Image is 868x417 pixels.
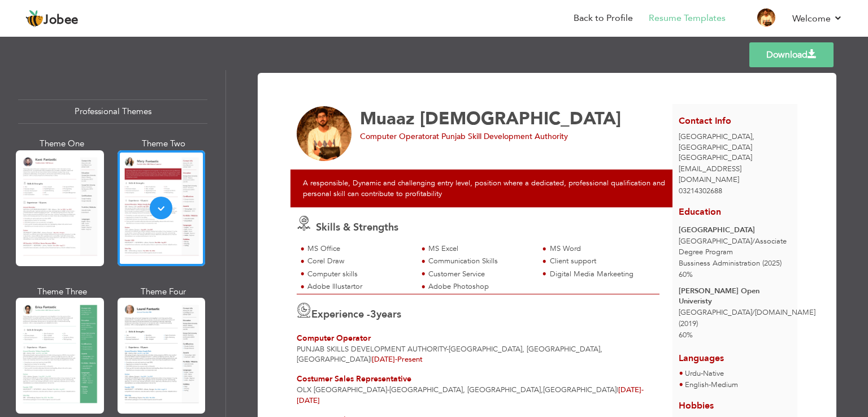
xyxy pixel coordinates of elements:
[752,307,755,318] span: /
[428,281,532,292] div: Adobe Photoshop
[541,385,543,395] span: ,
[617,385,618,395] span: |
[372,354,397,364] span: [DATE]
[387,385,389,395] span: -
[550,244,653,254] div: MS Word
[297,385,387,395] span: OLX [GEOGRAPHIC_DATA]
[701,368,703,379] span: -
[679,319,698,329] span: (2019)
[685,368,701,379] span: Urdu
[600,344,602,354] span: ,
[297,106,352,162] img: No image
[428,244,532,254] div: MS Excel
[679,286,791,307] div: [PERSON_NAME] Open Univeristy
[297,373,411,384] span: Costumer Sales Representative
[550,269,653,280] div: Digital Media Markeeting
[679,307,815,318] span: [GEOGRAPHIC_DATA] [DOMAIN_NAME]
[679,344,724,365] span: Languages
[679,258,760,268] span: Bussiness Administration
[18,286,106,298] div: Theme Three
[762,258,782,268] span: (2025)
[685,368,724,380] li: Native
[446,344,449,354] span: -
[297,333,371,344] span: Computer Operator
[679,225,791,236] div: [GEOGRAPHIC_DATA]
[757,8,775,27] img: Profile Img
[297,344,446,354] span: Punjab Skills Development Authority
[25,10,44,28] img: jobee.io
[679,186,722,196] span: 03214302688
[372,354,423,364] span: Present
[679,206,721,218] span: Education
[679,236,787,257] span: [GEOGRAPHIC_DATA] Associate Degree Program
[290,170,679,207] div: A responsible, Dynamic and challenging entry level, position where a dedicated, professional qual...
[685,380,738,391] li: Medium
[120,286,208,298] div: Theme Four
[370,307,401,322] label: years
[307,256,411,267] div: Corel Draw
[428,269,532,280] div: Customer Service
[307,269,411,280] div: Computer skills
[792,12,843,25] a: Welcome
[428,256,532,267] div: Communication Skills
[307,281,411,292] div: Adobe Illustartor
[432,131,568,142] span: at Punjab Skill Development Authority
[679,164,741,185] span: [EMAIL_ADDRESS][DOMAIN_NAME]
[25,10,79,28] a: Jobee
[749,42,834,67] a: Download
[752,236,755,246] span: /
[679,115,731,127] span: Contact Info
[297,354,370,364] span: [GEOGRAPHIC_DATA]
[550,256,653,267] div: Client support
[311,307,370,322] span: Experience -
[370,307,376,322] span: 3
[709,380,711,390] span: -
[685,380,709,390] span: English
[752,132,754,142] span: ,
[679,330,693,340] span: 60%
[360,107,415,131] span: Muaaz
[316,220,398,234] span: Skills & Strengths
[44,14,79,27] span: Jobee
[395,354,397,364] span: -
[574,12,633,25] a: Back to Profile
[618,385,644,395] span: [DATE]
[18,99,207,124] div: Professional Themes
[679,153,752,163] span: [GEOGRAPHIC_DATA]
[672,132,798,163] div: [GEOGRAPHIC_DATA]
[120,138,208,150] div: Theme Two
[370,354,372,364] span: |
[297,385,644,406] span: [DATE]
[18,138,106,150] div: Theme One
[679,270,693,280] span: 60%
[307,244,411,254] div: MS Office
[641,385,644,395] span: -
[679,132,752,142] span: [GEOGRAPHIC_DATA]
[449,344,600,354] span: [GEOGRAPHIC_DATA], [GEOGRAPHIC_DATA]
[649,12,726,25] a: Resume Templates
[360,131,432,142] span: Computer Operator
[543,385,617,395] span: [GEOGRAPHIC_DATA]
[420,107,621,131] span: [DEMOGRAPHIC_DATA]
[389,385,541,395] span: [GEOGRAPHIC_DATA], [GEOGRAPHIC_DATA]
[679,399,714,412] span: Hobbies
